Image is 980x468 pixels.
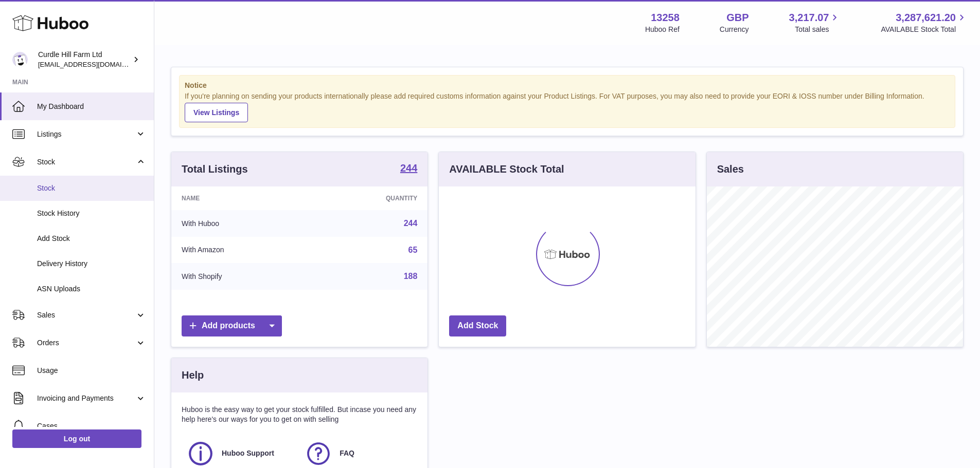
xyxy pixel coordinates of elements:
[12,429,141,448] a: Log out
[720,25,749,34] div: Currency
[449,315,506,336] a: Add Stock
[37,366,146,376] span: Usage
[37,102,146,111] span: My Dashboard
[340,448,354,458] span: FAQ
[305,440,412,467] a: FAQ
[182,405,417,424] p: Huboo is the easy way to get your stock fulfilled. But incase you need any help here's our ways f...
[400,163,417,175] a: 244
[12,52,28,67] img: internalAdmin-13258@internal.huboo.com
[37,183,146,193] span: Stock
[789,11,829,25] span: 3,217.07
[185,81,950,90] strong: Notice
[171,186,312,210] th: Name
[795,25,841,34] span: Total sales
[881,11,968,34] a: 3,287,621.20 AVAILABLE Stock Total
[651,11,680,25] strong: 13258
[37,157,135,167] span: Stock
[37,234,146,244] span: Add Stock
[182,315,282,336] a: Add products
[38,60,151,68] span: [EMAIL_ADDRESS][DOMAIN_NAME]
[37,394,135,403] span: Invoicing and Payments
[404,272,418,280] a: 188
[408,246,418,254] a: 65
[896,11,956,25] span: 3,287,621.20
[645,25,680,34] div: Huboo Ref
[37,338,135,348] span: Orders
[37,421,146,431] span: Cases
[37,129,135,139] span: Listings
[185,103,248,122] a: View Listings
[171,263,312,290] td: With Shopify
[312,186,428,210] th: Quantity
[881,25,968,34] span: AVAILABLE Stock Total
[187,440,294,467] a: Huboo Support
[717,162,744,176] h3: Sales
[726,11,749,25] strong: GBP
[182,162,248,176] h3: Total Listings
[449,162,564,176] h3: AVAILABLE Stock Total
[404,219,418,228] a: 244
[38,50,131,69] div: Curdle Hill Farm Ltd
[171,210,312,237] td: With Huboo
[789,11,841,34] a: 3,217.07 Total sales
[182,368,204,382] h3: Help
[37,209,146,218] span: Stock History
[37,310,135,320] span: Sales
[37,259,146,269] span: Delivery History
[400,163,417,173] strong: 244
[185,91,950,122] div: If you're planning on sending your products internationally please add required customs informati...
[222,448,274,458] span: Huboo Support
[37,284,146,294] span: ASN Uploads
[171,237,312,264] td: With Amazon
